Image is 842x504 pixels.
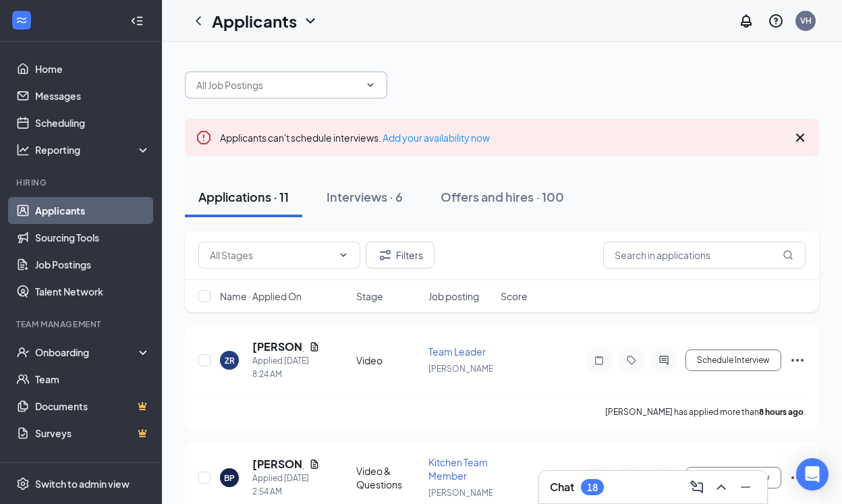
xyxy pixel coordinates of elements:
[550,480,574,495] h3: Chat
[327,188,403,205] div: Interviews · 6
[252,472,320,499] div: Applied [DATE] 2:54 AM
[35,345,139,359] div: Onboarding
[685,467,781,488] button: Schedule Interview
[210,248,333,262] input: All Stages
[800,15,812,26] div: VH
[212,9,297,32] h1: Applicants
[338,250,349,260] svg: ChevronDown
[365,80,376,90] svg: ChevronDown
[356,289,383,303] span: Stage
[35,393,150,420] a: DocumentsCrown
[35,477,130,491] div: Switch to admin view
[685,349,781,371] button: Schedule Interview
[623,355,640,366] svg: Tag
[196,78,360,92] input: All Job Postings
[796,458,829,491] div: Open Intercom Messenger
[220,289,302,303] span: Name · Applied On
[377,247,393,263] svg: Filter
[713,479,729,495] svg: ChevronUp
[783,250,793,260] svg: MagnifyingGlass
[220,132,490,144] span: Applicants can't schedule interviews.
[366,242,434,269] button: Filter Filters
[587,482,598,493] div: 18
[441,188,564,205] div: Offers and hires · 100
[35,224,150,251] a: Sourcing Tools
[759,407,804,417] b: 8 hours ago
[35,55,150,82] a: Home
[35,366,150,393] a: Team
[428,289,479,303] span: Job posting
[190,13,206,29] svg: ChevronLeft
[383,132,490,144] a: Add your availability now
[302,13,318,29] svg: ChevronDown
[309,459,320,470] svg: Document
[35,251,150,278] a: Job Postings
[605,406,806,418] p: [PERSON_NAME] has applied more than .
[686,476,708,498] button: ComposeMessage
[16,345,30,359] svg: UserCheck
[196,130,212,146] svg: Error
[789,352,806,368] svg: Ellipses
[252,354,320,381] div: Applied [DATE] 8:24 AM
[428,345,486,358] span: Team Leader
[309,341,320,352] svg: Document
[428,456,488,482] span: Kitchen Team Member
[16,318,148,330] div: Team Management
[15,13,28,27] svg: WorkstreamLogo
[356,354,420,367] div: Video
[789,470,806,486] svg: Ellipses
[591,355,607,366] svg: Note
[428,488,496,498] span: [PERSON_NAME]
[225,355,235,366] div: ZR
[428,364,496,374] span: [PERSON_NAME]
[768,13,784,29] svg: QuestionInfo
[35,420,150,447] a: SurveysCrown
[737,479,754,495] svg: Minimize
[252,457,304,472] h5: [PERSON_NAME]
[35,143,151,157] div: Reporting
[16,143,30,157] svg: Analysis
[252,339,304,354] h5: [PERSON_NAME]
[16,177,148,188] div: Hiring
[130,14,144,28] svg: Collapse
[689,479,705,495] svg: ComposeMessage
[16,477,30,491] svg: Settings
[738,13,754,29] svg: Notifications
[501,289,528,303] span: Score
[792,130,808,146] svg: Cross
[198,188,289,205] div: Applications · 11
[35,82,150,109] a: Messages
[735,476,756,498] button: Minimize
[710,476,732,498] button: ChevronUp
[603,242,806,269] input: Search in applications
[35,197,150,224] a: Applicants
[656,355,672,366] svg: ActiveChat
[35,278,150,305] a: Talent Network
[224,472,235,484] div: BP
[35,109,150,136] a: Scheduling
[356,464,420,491] div: Video & Questions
